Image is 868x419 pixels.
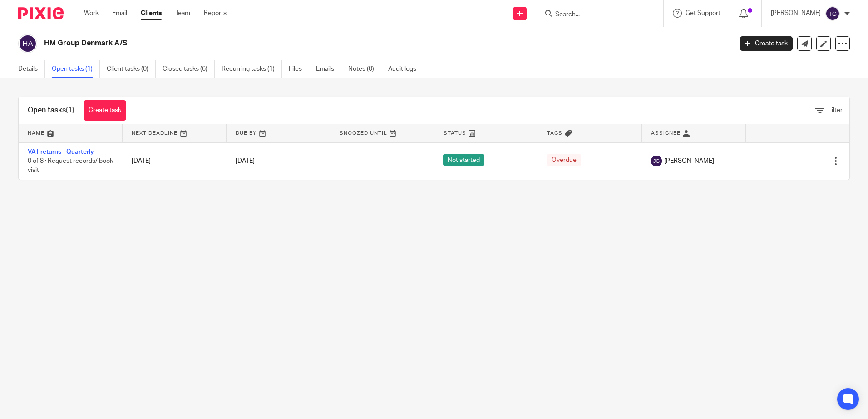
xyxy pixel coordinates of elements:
img: svg%3E [825,6,840,21]
a: Emails [316,60,341,78]
a: Open tasks (1) [52,60,100,78]
a: Work [84,9,99,18]
h2: HM Group Denmark A/S [44,39,590,48]
a: Team [175,9,190,18]
span: Status [444,131,466,136]
td: [DATE] [123,142,227,180]
a: Notes (0) [348,60,381,78]
a: Closed tasks (6) [163,60,215,78]
a: VAT returns - Quarterly [28,149,94,155]
p: [PERSON_NAME] [771,9,821,18]
span: [DATE] [236,158,255,164]
a: Clients [141,9,162,18]
span: Snoozed Until [340,131,387,136]
a: Files [289,60,309,78]
span: Get Support [686,10,720,16]
img: svg%3E [18,34,37,53]
span: Tags [547,131,562,136]
input: Search [554,11,636,19]
span: 0 of 8 · Request records/ book visit [28,158,113,174]
img: svg%3E [651,156,662,166]
a: Create task [740,36,793,51]
a: Client tasks (0) [107,60,156,78]
span: (1) [66,107,74,114]
a: Details [18,60,45,78]
a: Audit logs [388,60,423,78]
span: Filter [828,107,843,113]
a: Email [112,9,127,18]
span: Overdue [547,154,581,166]
a: Recurring tasks (1) [222,60,282,78]
a: Reports [204,9,227,18]
h1: Open tasks [28,106,74,115]
a: Create task [84,100,126,121]
img: Pixie [18,7,64,19]
span: [PERSON_NAME] [664,156,714,166]
span: Not started [443,154,484,166]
